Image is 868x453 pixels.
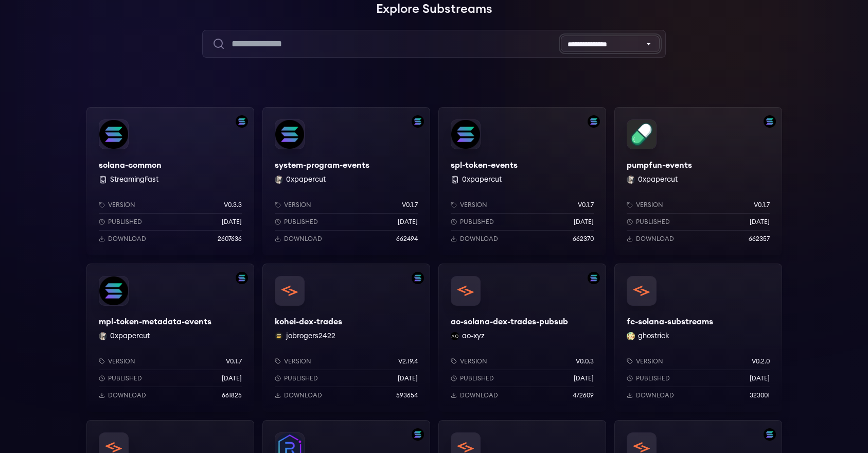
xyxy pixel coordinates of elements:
[284,218,318,226] p: Published
[636,235,674,243] p: Download
[636,391,674,399] p: Download
[750,374,770,382] p: [DATE]
[284,235,322,243] p: Download
[588,272,600,284] img: Filter by solana network
[402,201,418,209] p: v0.1.7
[108,357,135,365] p: Version
[262,107,430,255] a: Filter by solana networksystem-program-eventssystem-program-events0xpapercut 0xpapercutVersionv0....
[396,235,418,243] p: 662494
[236,115,248,128] img: Filter by solana network
[284,357,311,365] p: Version
[218,235,242,243] p: 2607636
[636,374,670,382] p: Published
[396,391,418,399] p: 593654
[750,391,770,399] p: 323001
[588,115,600,128] img: Filter by solana network
[222,391,242,399] p: 661825
[460,201,487,209] p: Version
[286,175,326,185] button: 0xpapercut
[638,175,678,185] button: 0xpapercut
[574,218,594,226] p: [DATE]
[398,374,418,382] p: [DATE]
[578,201,594,209] p: v0.1.7
[108,218,142,226] p: Published
[460,374,494,382] p: Published
[576,357,594,365] p: v0.0.3
[412,272,424,284] img: Filter by solana network
[754,201,770,209] p: v0.1.7
[764,428,776,441] img: Filter by solana network
[462,175,502,185] button: 0xpapercut
[226,357,242,365] p: v0.1.7
[86,107,254,255] a: Filter by solana networksolana-commonsolana-common StreamingFastVersionv0.3.3Published[DATE]Downl...
[108,235,146,243] p: Download
[460,218,494,226] p: Published
[438,107,606,255] a: Filter by solana networkspl-token-eventsspl-token-events 0xpapercutVersionv0.1.7Published[DATE]Do...
[462,331,485,341] button: ao-xyz
[222,374,242,382] p: [DATE]
[460,391,498,399] p: Download
[86,264,254,412] a: Filter by solana networkmpl-token-metadata-eventsmpl-token-metadata-events0xpapercut 0xpapercutVe...
[614,107,782,255] a: Filter by solana networkpumpfun-eventspumpfun-events0xpapercut 0xpapercutVersionv0.1.7Published[D...
[636,218,670,226] p: Published
[573,391,594,399] p: 472609
[573,235,594,243] p: 662370
[110,175,158,185] button: StreamingFast
[108,201,135,209] p: Version
[236,272,248,284] img: Filter by solana network
[574,374,594,382] p: [DATE]
[614,264,782,412] a: fc-solana-substreamsfc-solana-substreamsghostrick ghostrickVersionv0.2.0Published[DATE]Download32...
[438,264,606,412] a: Filter by solana networkao-solana-dex-trades-pubsubao-solana-dex-trades-pubsubao-xyz ao-xyzVersio...
[224,201,242,209] p: v0.3.3
[284,391,322,399] p: Download
[764,115,776,128] img: Filter by solana network
[284,374,318,382] p: Published
[750,218,770,226] p: [DATE]
[636,201,663,209] p: Version
[412,428,424,441] img: Filter by solana network
[286,331,335,341] button: jobrogers2422
[110,331,150,341] button: 0xpapercut
[398,357,418,365] p: v2.19.4
[460,235,498,243] p: Download
[108,391,146,399] p: Download
[398,218,418,226] p: [DATE]
[262,264,430,412] a: Filter by solana networkkohei-dex-tradeskohei-dex-tradesjobrogers2422 jobrogers2422Versionv2.19.4...
[636,357,663,365] p: Version
[638,331,669,341] button: ghostrick
[460,357,487,365] p: Version
[749,235,770,243] p: 662357
[108,374,142,382] p: Published
[752,357,770,365] p: v0.2.0
[222,218,242,226] p: [DATE]
[412,115,424,128] img: Filter by solana network
[284,201,311,209] p: Version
